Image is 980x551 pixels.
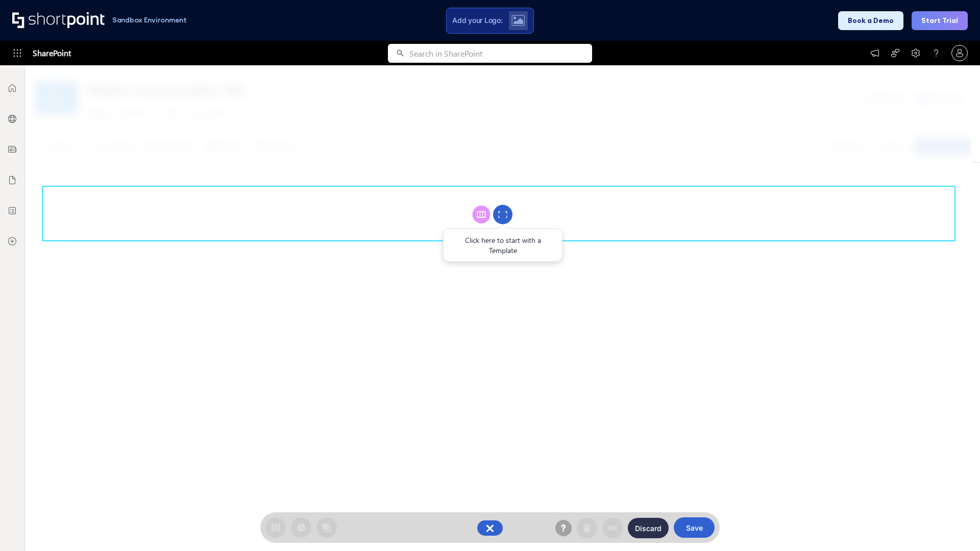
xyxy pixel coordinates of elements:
[674,517,715,538] button: Save
[452,16,502,25] span: Add your Logo:
[33,41,71,65] span: SharePoint
[929,502,980,551] iframe: Chat Widget
[511,15,525,26] img: Upload logo
[409,44,592,63] input: Search in SharePoint
[628,518,669,538] button: Discard
[912,11,968,30] button: Start Trial
[838,11,903,30] button: Book a Demo
[112,17,187,23] h1: Sandbox Environment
